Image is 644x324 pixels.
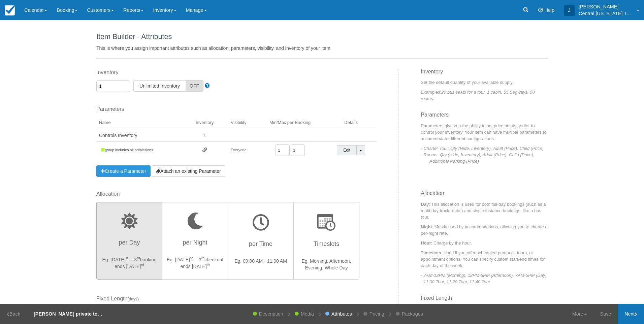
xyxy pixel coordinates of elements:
[190,256,193,260] sup: st
[34,311,143,317] strong: [PERSON_NAME] private tour 10 guests [DATE]
[291,144,305,156] input: MAX
[187,117,223,129] th: Inventory
[201,256,204,260] sup: rd
[421,90,535,101] em: 20 bus seats for a tour, 1 cabin, 55 Segways, 50 rooms.
[421,202,429,207] strong: Day
[429,152,548,164] p: - Rooms: Qty (Hide, Inventory), Adult (Price), Child (Price), Additional Parking (Price)
[421,240,548,246] p: : Charge by the hour.
[429,272,548,279] p: - 7AM-12PM (Morning), 12PM-5PM (Afternoon), 7AM-5PM (Day)
[134,80,186,91] span: Unlimited Inventory
[276,144,290,156] input: MIN
[328,304,355,324] a: Attributes
[421,295,548,306] h3: Fixed Length
[297,304,317,324] a: Media
[101,236,158,253] h3: per Day
[421,89,548,102] p: Examples:
[298,237,355,254] h3: Timeslots
[421,224,432,229] strong: Night
[152,165,225,177] a: Attach an existing Parameter
[223,142,255,159] td: Everyone
[5,5,15,15] img: checkfront-main-nav-mini-logo.png
[228,202,294,280] button: per Time Eg. 09:00 AM - 11:00 AM
[421,112,548,123] h3: Parameters
[421,190,548,201] h3: Allocation
[96,142,187,159] td: group includes all admissions
[166,256,224,270] p: Eg. [DATE] — 3 checkout ends [DATE]
[166,236,224,253] h3: per Night
[96,69,377,76] label: Inventory
[421,123,548,142] p: Parameters give you the ability to set price points and/or to control your inventory. Your item c...
[421,224,548,236] p: : Mostly used by accommodations, allowing you to charge a per-night rate.
[96,165,151,177] a: Create a Parameter
[96,105,377,113] label: Parameters
[256,304,287,324] a: Description
[579,10,633,17] p: Central [US_STATE] Tours
[207,263,210,267] sup: th
[421,250,548,269] p: : Used if you offer scheduled products, tours, or appointment options. You can specify custom sta...
[186,80,203,91] span: OFF
[96,190,361,198] label: Allocation
[429,279,548,285] p: - 11:00 Tour, 11:20 Tour, 11:40 Tour
[579,3,633,10] p: [PERSON_NAME]
[566,304,593,324] a: More
[129,297,137,301] span: days
[249,240,272,247] span: per Time
[96,117,187,129] th: Name
[96,45,548,52] p: This is where you assign important attributes such as allocation, parameters, visibility, and inv...
[421,69,548,79] h3: Inventory
[538,8,543,12] i: Help
[325,117,377,129] th: Details
[337,145,357,155] a: Edit
[223,117,255,129] th: Visibility
[204,133,206,137] span: 1
[255,117,325,129] th: Min/Max per Booking
[593,304,618,324] a: Save
[298,258,355,271] p: Eg. Morning, Afternoon, Evening, Whole Day
[137,256,140,260] sup: rd
[101,256,158,270] p: Eg. [DATE] — 3 booking ends [DATE]
[429,145,548,152] p: - Charter Tour: Qty (Hide, Inventory), Adult (Price), Child (Price)
[128,297,139,301] span: ( )
[96,129,187,142] td: Controls Inventory
[317,214,335,231] img: wizard-timeslot-icon.png
[421,250,441,255] strong: Timeslots
[421,201,548,220] p: : This allocation is used for both full-day bookings (such as a multi-day truck rental) and singl...
[421,79,548,86] p: Set the default quantity of your available supply.
[96,33,548,41] h1: Item Builder - Attributes
[544,7,554,13] span: Help
[421,240,431,246] strong: Hour
[366,304,388,324] a: Pricing
[162,202,228,280] button: per Night Eg. [DATE]st— 3rdcheckout ends [DATE]th
[141,263,144,267] sup: rd
[293,202,359,280] button: Timeslots Eg. Morning, Afternoon, Evening, Whole Day
[618,304,644,324] a: Next
[564,5,575,16] div: J
[255,142,325,159] td: /
[232,258,289,264] p: Eg. 09:00 AM - 11:00 AM
[398,304,426,324] a: Packages
[125,256,128,260] sup: st
[96,295,183,303] label: Fixed Length
[96,202,162,280] button: per Day Eg. [DATE]st— 3rdbooking ends [DATE]rd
